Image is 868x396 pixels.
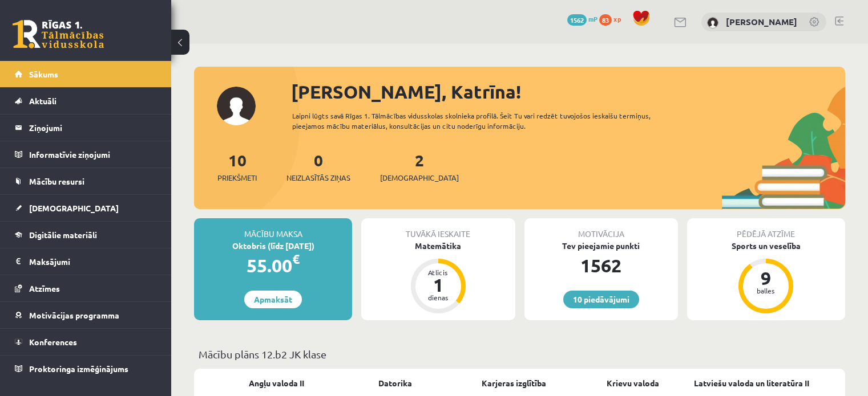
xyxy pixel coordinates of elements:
span: Mācību resursi [29,176,84,186]
a: Angļu valoda II [249,377,304,389]
div: Mācību maksa [194,218,352,240]
p: Mācību plāns 12.b2 JK klase [199,346,841,362]
div: Atlicis [421,269,455,276]
legend: Informatīvie ziņojumi [29,141,157,168]
span: Konferences [29,337,77,347]
div: Motivācija [524,218,678,240]
a: Mācību resursi [15,168,157,194]
a: Matemātika Atlicis 1 dienas [361,240,515,315]
span: [DEMOGRAPHIC_DATA] [380,172,459,183]
a: [PERSON_NAME] [726,16,797,27]
div: Tev pieejamie punkti [524,240,678,252]
a: Proktoringa izmēģinājums [15,356,157,382]
a: Atzīmes [15,275,157,301]
span: Motivācijas programma [29,310,119,320]
a: Motivācijas programma [15,302,157,328]
div: Tuvākā ieskaite [361,218,515,240]
div: dienas [421,294,455,301]
a: 10 piedāvājumi [563,291,639,308]
span: 1562 [567,14,587,26]
a: Sports un veselība 9 balles [687,240,845,315]
legend: Ziņojumi [29,115,157,141]
a: 83 xp [599,14,627,23]
a: Karjeras izglītība [482,377,546,389]
a: Informatīvie ziņojumi [15,141,157,168]
div: Matemātika [361,240,515,252]
span: xp [613,14,621,23]
a: Aktuāli [15,88,157,114]
span: Digitālie materiāli [29,230,97,240]
div: [PERSON_NAME], Katrīna! [291,78,845,105]
span: Neizlasītās ziņas [286,172,350,183]
a: Maksājumi [15,248,157,275]
div: balles [749,287,783,294]
span: Proktoringa izmēģinājums [29,364,128,374]
div: Laipni lūgts savā Rīgas 1. Tālmācības vidusskolas skolnieka profilā. Šeit Tu vari redzēt tuvojošo... [292,111,683,131]
div: 55.00 [194,252,352,279]
div: 1562 [524,252,678,279]
span: mP [588,14,597,23]
a: Rīgas 1. Tālmācības vidusskola [13,20,104,48]
div: Oktobris (līdz [DATE]) [194,240,352,252]
legend: Maksājumi [29,248,157,275]
a: 0Neizlasītās ziņas [286,150,350,183]
div: 9 [749,269,783,287]
a: 10Priekšmeti [217,150,257,183]
span: 83 [599,14,612,26]
span: Aktuāli [29,96,56,106]
a: Datorika [378,377,412,389]
a: Sākums [15,61,157,87]
a: Digitālie materiāli [15,222,157,248]
span: Priekšmeti [217,172,257,183]
a: 2[DEMOGRAPHIC_DATA] [380,150,459,183]
a: Ziņojumi [15,115,157,141]
div: Sports un veselība [687,240,845,252]
a: Latviešu valoda un literatūra II [694,377,809,389]
a: 1562 mP [567,14,597,23]
img: Katrīna Kalnkaziņa [707,17,718,28]
div: Pēdējā atzīme [687,218,845,240]
span: [DEMOGRAPHIC_DATA] [29,203,119,213]
span: Sākums [29,69,58,79]
span: € [292,251,300,267]
a: Krievu valoda [607,377,659,389]
div: 1 [421,276,455,294]
a: Apmaksāt [244,291,302,308]
a: [DEMOGRAPHIC_DATA] [15,195,157,221]
a: Konferences [15,329,157,355]
span: Atzīmes [29,283,60,293]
